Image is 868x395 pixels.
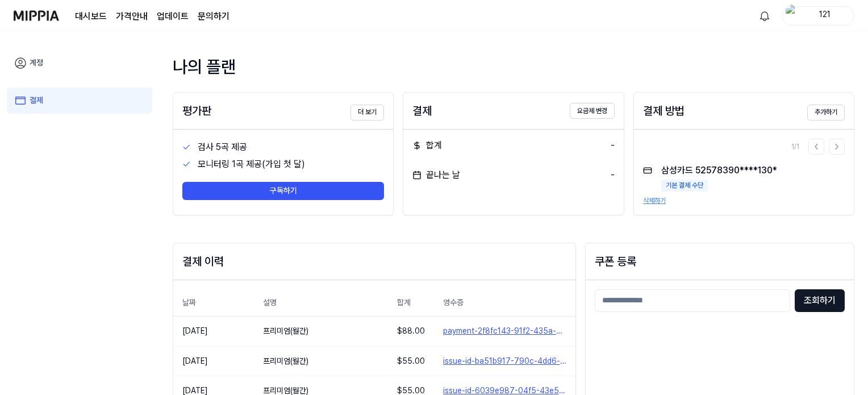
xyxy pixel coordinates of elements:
[412,102,432,120] div: 결제
[254,289,388,317] th: 설명
[803,9,847,22] div: 121
[157,10,189,23] a: 업데이트
[807,105,845,120] button: 추가하기
[388,289,434,317] th: 합계
[182,182,384,200] button: 구독하기
[173,317,254,347] td: [DATE]
[350,105,384,120] button: 더 보기
[443,356,567,367] a: issue-id-ba51b917-790c-4dd6-af94-8078a95cfb53
[795,289,845,312] button: 조회하기
[791,142,799,152] div: 1 / 1
[786,5,799,27] img: profile
[412,168,460,182] div: 끝나는 날
[198,157,385,171] div: 모니터링 1곡 제공(가입 첫 달)
[7,50,152,76] a: 계정
[434,289,576,317] th: 영수증
[570,103,615,119] button: 요금제 변경
[388,317,434,347] td: $ 88.00
[254,317,388,346] td: 프리미엄(월간)
[173,55,854,78] div: 나의 플랜
[7,88,152,114] a: 결제
[198,140,385,154] div: 검사 5곡 제공
[182,252,566,271] div: 결제 이력
[182,173,384,200] a: 구독하기
[182,102,211,120] div: 평가판
[643,196,666,206] button: 삭제하기
[611,139,615,152] div: -
[173,346,254,376] td: [DATE]
[782,6,854,26] button: profile121
[388,346,434,376] td: $ 55.00
[198,10,229,23] a: 문의하기
[611,168,615,182] div: -
[254,347,388,376] td: 프리미엄(월간)
[758,9,771,23] img: 알림
[595,252,845,271] h2: 쿠폰 등록
[350,101,384,120] a: 더 보기
[116,10,148,23] a: 가격안내
[661,180,708,192] div: 기본 결제 수단
[643,102,685,120] div: 결제 방법
[443,326,567,337] a: payment-2f8fc143-91f2-435a-bb13-c5e8349e5add
[173,289,254,317] th: 날짜
[75,10,107,23] a: 대시보드
[807,101,845,120] a: 추가하기
[412,139,442,152] div: 합계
